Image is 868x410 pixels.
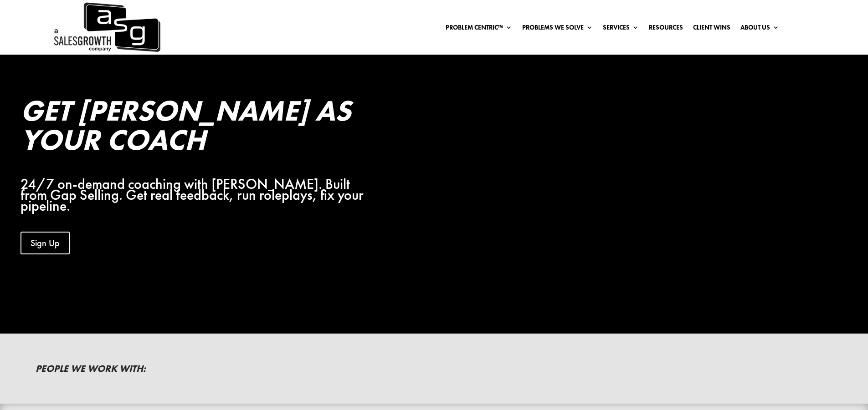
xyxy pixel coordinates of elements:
a: About Us [740,24,779,34]
a: Sign Up [21,232,70,254]
iframe: AI Keenan [411,96,761,293]
a: Resources [649,24,683,34]
a: Problem Centric™ [446,24,512,34]
div: 24/7 on-demand coaching with [PERSON_NAME]. Built from Gap Selling. Get real feedback, run rolepl... [21,179,370,211]
a: Client Wins [693,24,730,34]
a: Problems We Solve [522,24,593,34]
a: Services [603,24,639,34]
h2: Get [PERSON_NAME] As Your Coach [21,96,370,159]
